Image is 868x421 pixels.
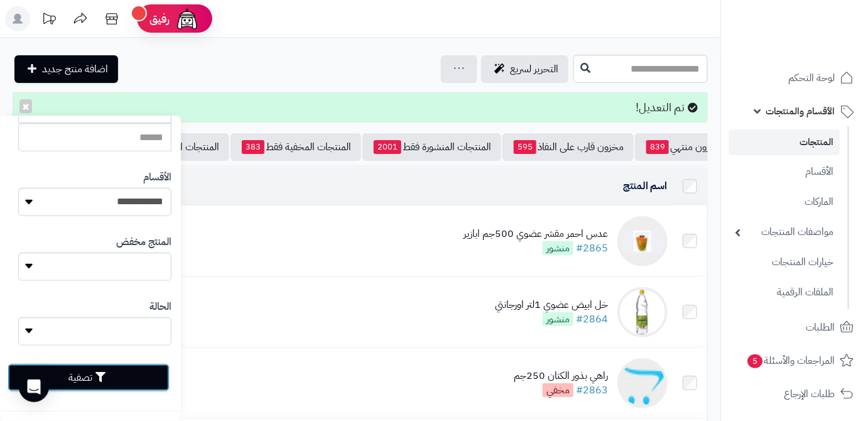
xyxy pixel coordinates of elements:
span: 2001 [374,140,401,154]
a: اسم المنتج [623,178,668,194]
span: اضافة منتج جديد [42,62,108,77]
label: المنتج مخفض [116,235,171,249]
span: 839 [646,140,669,154]
img: عدس احمر مقشر عضوي 500جم ابازير [617,216,668,266]
span: مخفي [543,383,573,397]
img: راهي بذور الكتان 250جم [617,358,668,408]
span: 383 [242,140,264,154]
a: اضافة منتج جديد [14,55,118,83]
a: الطلبات [729,312,860,342]
label: الأقسام [143,170,171,185]
div: عدس احمر مقشر عضوي 500جم ابازير [464,227,608,241]
span: رفيق [149,11,170,26]
div: تم التعديل! [13,92,708,123]
a: المراجعات والأسئلة5 [729,346,860,376]
a: #2865 [576,241,608,256]
a: المنتجات المنشورة فقط2001 [362,133,501,161]
img: logo-2.png [783,9,856,36]
a: #2864 [576,312,608,327]
a: الأقسام [729,158,840,185]
a: خيارات المنتجات [729,249,840,276]
div: خل ابيض عضوي 1لتر اورجانتي [495,298,608,312]
a: المنتجات [729,129,840,155]
span: 5 [747,354,762,368]
a: التحرير لسريع [481,55,568,83]
a: #2863 [576,383,608,398]
span: التحرير لسريع [510,62,558,77]
div: راهي بذور الكتان 250جم [514,369,608,383]
a: مخزون قارب على النفاذ595 [502,133,634,161]
span: منشور [543,241,573,255]
a: المنتجات المخفية فقط383 [231,133,361,161]
label: الحالة [149,300,171,314]
span: 595 [514,140,536,154]
img: ai-face.png [175,6,200,31]
span: منشور [543,312,573,326]
div: Open Intercom Messenger [19,372,49,402]
span: الطلبات [806,319,835,336]
a: طلبات الإرجاع [729,379,860,409]
a: مخزون منتهي839 [635,133,732,161]
button: × [19,99,32,113]
a: لوحة التحكم [729,63,860,93]
button: تصفية [8,364,170,391]
a: مواصفات المنتجات [729,219,840,246]
span: لوحة التحكم [788,69,835,87]
a: تحديثات المنصة [33,6,65,35]
a: الماركات [729,189,840,216]
a: الملفات الرقمية [729,279,840,306]
span: الأقسام والمنتجات [766,102,835,120]
span: المراجعات والأسئلة [746,352,835,369]
img: خل ابيض عضوي 1لتر اورجانتي [617,287,668,337]
span: طلبات الإرجاع [784,385,835,403]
